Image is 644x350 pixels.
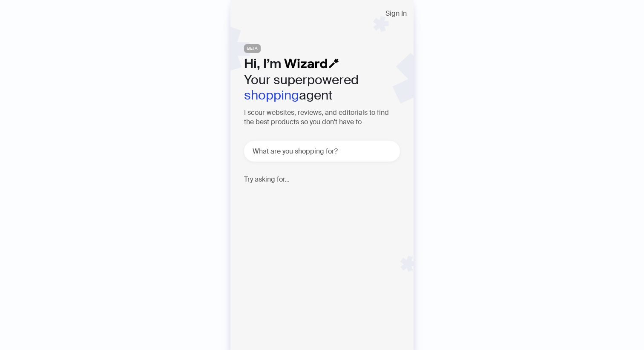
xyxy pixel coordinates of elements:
h3: I scour websites, reviews, and editorials to find the best products so you don't have to [244,108,400,127]
button: Sign In [379,7,414,20]
span: Sign In [385,10,407,17]
h2: Your superpowered agent [244,72,400,103]
h4: Try asking for... [244,175,400,183]
em: shopping [244,87,299,103]
span: BETA [244,44,261,53]
span: Hi, I’m [244,55,281,72]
